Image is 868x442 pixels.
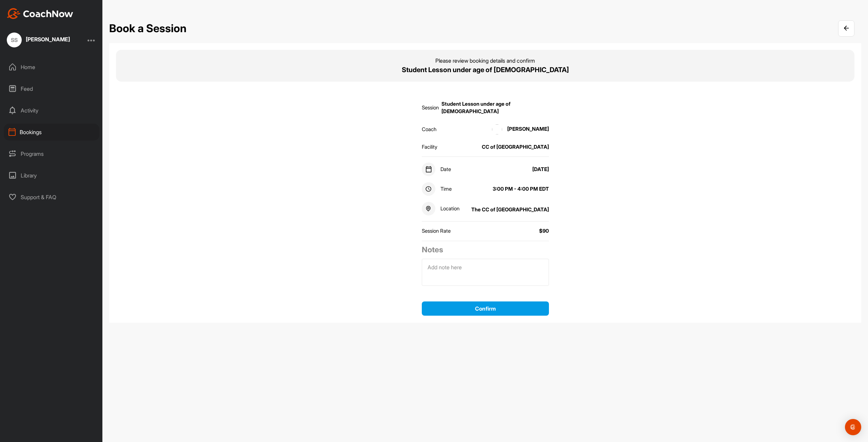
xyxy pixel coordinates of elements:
[4,189,99,206] div: Support & FAQ
[539,227,549,235] div: $90
[7,8,73,19] img: CoachNow
[26,37,70,42] div: [PERSON_NAME]
[109,20,186,37] h2: Book a Session
[422,163,451,176] div: Date
[422,244,549,255] h2: Notes
[422,104,439,112] div: Session
[4,59,99,76] div: Home
[7,33,22,47] div: SS
[4,167,99,184] div: Library
[4,145,99,162] div: Programs
[532,166,549,173] div: [DATE]
[422,202,459,215] div: Location
[493,185,549,193] div: 3:00 PM - 4:00 PM EDT
[845,419,861,435] div: Open Intercom Messenger
[422,301,549,316] button: Confirm
[402,65,569,75] p: Student Lesson under age of [DEMOGRAPHIC_DATA]
[435,57,535,65] p: Please review booking details and confirm
[441,100,549,115] div: Student Lesson under age of [DEMOGRAPHIC_DATA]
[422,182,452,196] div: Time
[4,102,99,119] div: Activity
[4,124,99,141] div: Bookings
[422,126,436,133] div: Coach
[471,206,549,214] div: The CC of [GEOGRAPHIC_DATA]
[422,143,437,151] div: Facility
[482,143,549,151] div: CC of [GEOGRAPHIC_DATA]
[4,80,99,97] div: Feed
[422,227,451,235] div: Session Rate
[487,124,549,134] div: [PERSON_NAME]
